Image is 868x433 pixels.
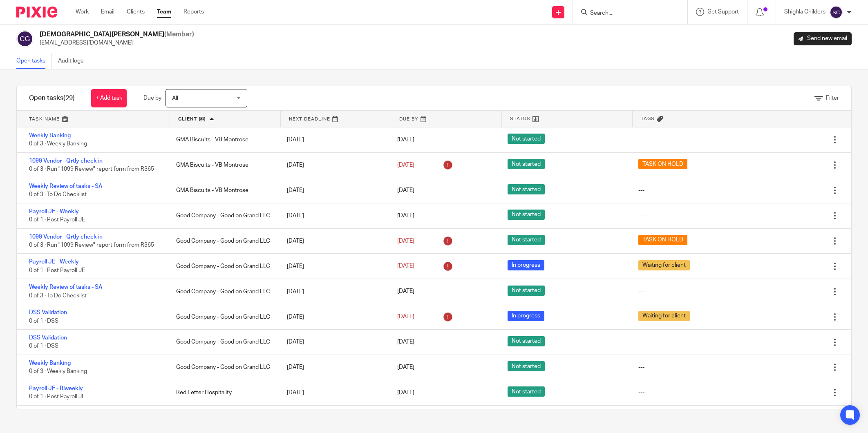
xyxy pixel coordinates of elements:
img: svg%3E [830,6,843,19]
div: [DATE] [279,157,389,173]
a: Email [101,8,114,16]
a: + Add task [91,89,127,107]
div: Good Company - Good on Grand LLC [168,334,278,350]
span: Not started [508,210,545,220]
a: Weekly Banking [29,133,71,138]
span: Not started [508,134,545,144]
div: [DATE] [279,208,389,224]
div: Good Company - Good on Grand LLC [168,258,278,275]
span: [DATE] [397,213,414,219]
span: 0 of 1 · Post Payroll JE [29,217,85,223]
span: Not started [508,159,545,169]
div: [DATE] [279,384,389,401]
a: Team [157,8,171,16]
img: Pixie [16,7,57,18]
span: TASK ON HOLD [638,159,687,169]
div: [DATE] [279,334,389,350]
span: [DATE] [397,314,414,319]
a: Weekly Banking [29,360,71,366]
span: In progress [508,311,544,321]
div: GMA Biscuits - VB Montrose [168,182,278,199]
span: 0 of 3 · Run "1099 Review" report form from R365 [29,166,154,172]
p: Shighla Childers [784,8,825,16]
div: GMA Biscuits - VB Montrose [168,132,278,148]
span: [DATE] [397,289,414,295]
p: [EMAIL_ADDRESS][DOMAIN_NAME] [40,39,194,47]
div: --- [638,288,644,296]
span: [DATE] [397,187,414,193]
a: Reports [183,8,204,16]
span: 0 of 1 · Post Payroll JE [29,394,85,400]
a: Audit logs [58,53,89,69]
h1: Open tasks [29,94,75,103]
div: [DATE] [279,182,389,199]
span: Not started [508,336,545,346]
a: Open tasks [16,53,52,69]
a: Send new email [794,32,852,45]
div: [DATE] [279,359,389,375]
a: Clients [127,8,145,16]
span: [DATE] [397,162,414,168]
a: Weekly Review of tasks - SA [29,183,103,189]
div: Good Company - Good on Grand LLC [168,208,278,224]
div: [DATE] [279,309,389,325]
span: Filter [826,95,839,101]
a: DSS Validation [29,310,67,315]
div: [DATE] [279,233,389,249]
input: Search [589,10,663,17]
div: [DATE] [279,258,389,275]
span: Get Support [707,9,739,15]
div: --- [638,388,644,397]
span: TASK ON HOLD [638,235,687,245]
div: Good Company - Good on Grand LLC [168,309,278,325]
div: --- [638,186,644,194]
span: 0 of 1 · DSS [29,318,58,324]
span: 0 of 1 · DSS [29,344,58,349]
a: DSS Validation [29,335,67,341]
a: Weekly Review of tasks - SA [29,284,103,290]
span: Tags [641,115,655,122]
span: (Member) [164,31,194,38]
div: Good Company - Good on Grand LLC [168,283,278,300]
span: Not started [508,286,545,296]
a: Work [76,8,89,16]
span: 0 of 1 · Post Payroll JE [29,268,85,273]
div: --- [638,212,644,220]
span: 0 of 3 · Run "1099 Review" report form from R365 [29,242,154,248]
div: [DATE] [279,283,389,300]
a: 1099 Vendor - Qrtly check in [29,234,103,240]
span: 0 of 3 · Weekly Banking [29,369,87,375]
span: [DATE] [397,364,414,370]
span: Not started [508,235,545,245]
span: 0 of 3 · To Do Checklist [29,293,87,299]
div: Good Company - Good on Grand LLC [168,359,278,375]
a: Payroll JE - Weekly [29,209,79,214]
p: Due by [143,94,161,102]
span: 0 of 3 · Weekly Banking [29,141,87,147]
span: All [172,96,178,101]
a: 1099 Vendor - Qrtly check in [29,158,103,164]
span: Status [510,115,530,122]
span: In progress [508,260,544,270]
span: 0 of 3 · To Do Checklist [29,192,87,197]
a: Payroll JE - Weekly [29,259,79,265]
div: [DATE] [279,132,389,148]
span: Waiting for client [638,260,690,270]
div: --- [638,338,644,346]
span: [DATE] [397,339,414,345]
div: Good Company - Good on Grand LLC [168,233,278,249]
a: Payroll JE - Biweekly [29,386,83,391]
span: [DATE] [397,137,414,143]
div: --- [638,363,644,371]
div: Red Letter Hospitality [168,384,278,401]
span: (29) [63,95,75,101]
h2: [DEMOGRAPHIC_DATA][PERSON_NAME] [40,30,194,39]
span: Not started [508,361,545,371]
span: Not started [508,386,545,397]
div: --- [638,136,644,144]
span: [DATE] [397,390,414,395]
div: GMA Biscuits - VB Montrose [168,157,278,173]
span: [DATE] [397,238,414,244]
span: [DATE] [397,263,414,269]
span: Waiting for client [638,311,690,321]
